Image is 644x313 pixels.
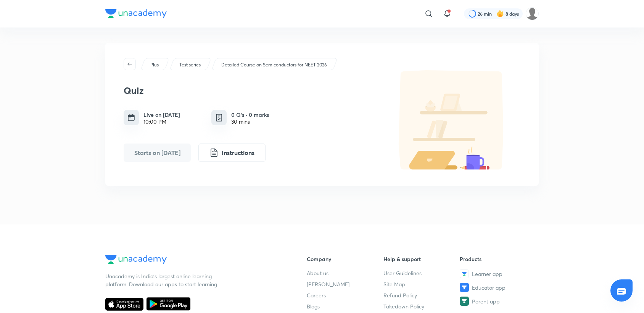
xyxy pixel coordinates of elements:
a: Test series [178,61,202,68]
button: Instructions [198,144,266,162]
img: Company Logo [105,255,167,264]
img: streak [496,10,504,18]
img: default [383,70,520,169]
a: Plus [149,61,160,68]
img: timing [127,114,135,121]
h3: Quiz [124,85,379,96]
p: Unacademy is India’s largest online learning platform. Download our apps to start learning [105,272,220,288]
div: 10:00 PM [143,119,180,125]
a: [PERSON_NAME] [307,280,383,288]
h6: 0 Q’s · 0 marks [231,111,269,119]
img: Company Logo [105,9,167,18]
a: User Guidelines [383,269,460,277]
a: Detailed Course on Semiconductors for NEET 2026 [220,61,328,68]
span: Learner app [472,270,502,278]
a: Company Logo [105,255,282,266]
div: 30 mins [231,119,269,125]
p: Test series [179,61,201,68]
h6: Company [307,255,383,263]
img: Learner app [460,269,469,278]
h6: Products [460,255,536,263]
a: Site Map [383,280,460,288]
p: Detailed Course on Semiconductors for NEET 2026 [221,61,327,68]
span: Parent app [472,297,500,305]
button: Starts on Sept 7 [124,144,191,162]
img: Educator app [460,283,469,292]
img: Parent app [460,297,469,306]
h6: Live on [DATE] [143,111,180,119]
a: Careers [307,291,383,299]
a: About us [307,269,383,277]
img: quiz info [214,113,224,123]
h6: Help & support [383,255,460,263]
a: Takedown Policy [383,302,460,310]
a: Parent app [460,297,536,306]
a: Learner app [460,269,536,278]
a: Refund Policy [383,291,460,299]
p: Plus [150,61,159,68]
span: Educator app [472,284,506,292]
span: Careers [307,291,326,299]
img: instruction [209,148,219,157]
a: Blogs [307,302,383,310]
a: Educator app [460,283,536,292]
img: Payal [526,7,539,20]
